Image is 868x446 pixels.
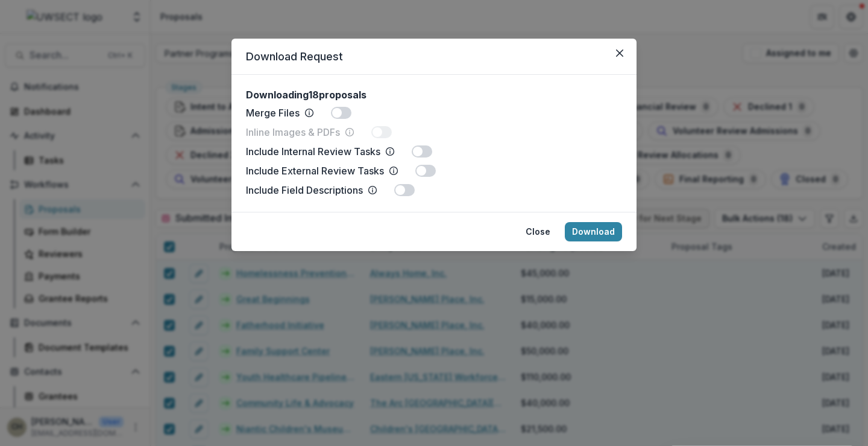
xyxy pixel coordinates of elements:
button: Download [565,222,622,241]
p: Include Field Descriptions [246,183,363,197]
button: Close [610,43,629,63]
h2: Downloading 18 proposals [246,89,366,101]
p: Include External Review Tasks [246,164,384,178]
p: Include Internal Review Tasks [246,144,380,159]
p: Inline Images & PDFs [246,125,340,139]
header: Download Request [231,39,637,75]
button: Close [518,222,558,241]
p: Merge Files [246,106,300,120]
